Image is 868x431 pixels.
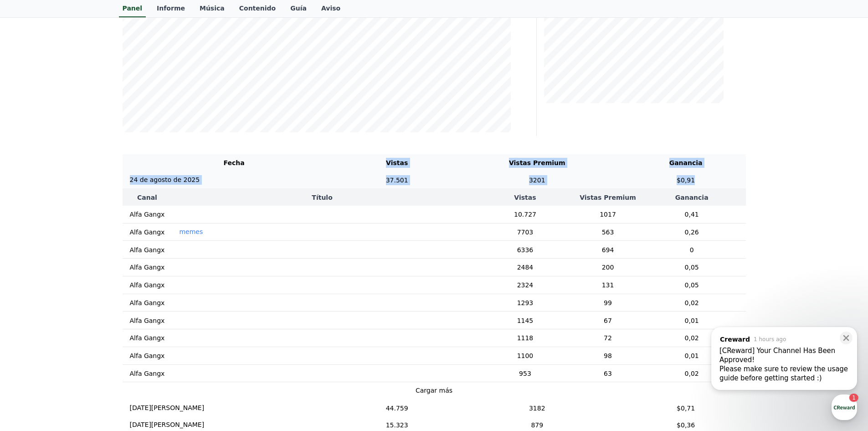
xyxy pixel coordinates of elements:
font: 1145 [517,317,534,324]
font: $0,36 [677,421,695,429]
font: 0 [690,246,694,253]
font: 67 [604,317,612,324]
a: Home [3,289,60,312]
font: 63 [604,369,612,377]
font: 694 [602,246,614,253]
span: Settings [135,303,157,310]
font: 200 [602,264,614,271]
font: Título [312,194,332,201]
font: Contenido [239,5,276,12]
font: 0,01 [685,317,699,324]
font: 3182 [529,404,545,411]
font: 99 [604,299,612,306]
font: Alfa Gangx [130,369,165,377]
font: Vistas Premium [580,194,636,201]
font: Alfa Gangx [130,264,165,271]
font: 0,02 [685,334,699,342]
font: 44.759 [386,404,408,411]
font: Alfa Gangx [130,228,165,235]
font: 131 [602,281,614,289]
font: Vistas [386,159,408,166]
font: 0,05 [685,281,699,289]
font: ‎ ‎ ‎ ‎ ‎ ‎ [179,281,189,289]
font: 1017 [600,211,616,218]
button: ‎ ‎ ‎ ‎ ‎ ‎ [179,210,189,219]
a: Settings [118,289,175,312]
font: Canal [137,194,157,201]
font: ‎ ‎ ‎ ‎ ‎ ‎ [179,352,189,359]
font: 10.727 [514,211,536,218]
font: ‎ ‎ ‎ ‎ ‎ ‎ [179,211,189,218]
font: ‎ ‎ ‎ ‎ ‎ ‎ [179,369,189,377]
font: Alfa Gangx [130,352,165,359]
font: ‎ ‎ ‎ ‎ ‎ ‎ [179,264,189,271]
font: ‎ ‎ ‎ ‎ ‎ ‎ [179,334,189,342]
font: Vistas Premium [509,159,565,166]
font: Ganancia [675,194,709,201]
font: 24 de agosto de 2025 [130,176,200,183]
font: Vistas [514,194,536,201]
button: ‎ ‎ ‎ ‎ ‎ ‎ [179,263,189,272]
font: 15.323 [386,421,408,429]
font: Música [200,5,225,12]
font: memes [179,228,203,235]
span: Messages [76,303,103,311]
font: Fecha [223,159,244,166]
button: ‎ ‎ ‎ ‎ ‎ ‎ [179,369,189,378]
button: ‎ ‎ ‎ ‎ ‎ ‎ [179,298,189,307]
font: $0,91 [677,176,695,183]
font: Informe [157,5,185,12]
font: 37.501 [386,176,408,183]
font: Alfa Gangx [130,281,165,289]
font: Guía [290,5,307,12]
font: 72 [604,334,612,342]
font: Alfa Gangx [130,246,165,253]
font: Alfa Gangx [130,299,165,306]
font: 98 [604,352,612,359]
button: memes [179,227,203,236]
font: 0,41 [685,211,699,218]
font: 1118 [517,334,534,342]
button: ‎ ‎ ‎ ‎ ‎ ‎ [179,316,189,325]
font: 563 [602,228,614,235]
font: Alfa Gangx [130,317,165,324]
font: [DATE][PERSON_NAME] [130,404,205,411]
font: 0,02 [685,299,699,306]
font: 1100 [517,352,534,359]
font: Aviso [321,5,340,12]
button: ‎ ‎ ‎ ‎ ‎ ‎ [179,280,189,290]
font: ‎ ‎ ‎ ‎ ‎ ‎ [179,317,189,324]
font: Cargar más [416,387,452,394]
a: 1Messages [60,289,118,312]
font: 2484 [517,264,534,271]
font: 0,02 [685,369,699,377]
font: Alfa Gangx [130,211,165,218]
font: ‎ ‎ ‎ ‎ ‎ ‎ [179,299,189,306]
button: ‎ ‎ ‎ ‎ ‎ ‎ [179,333,189,343]
font: 0,05 [685,264,699,271]
font: 0,26 [685,228,699,235]
span: Home [23,303,39,310]
font: 7703 [517,228,534,235]
font: 6336 [517,246,534,253]
button: Cargar más [416,386,452,395]
font: 3201 [529,176,545,183]
font: [DATE][PERSON_NAME] [130,421,205,428]
button: ‎ ‎ ‎ ‎ ‎ ‎ [179,245,189,254]
span: 1 [92,289,96,296]
font: ‎ ‎ ‎ ‎ ‎ ‎ [179,246,189,253]
font: 0,01 [685,352,699,359]
font: 879 [531,421,543,429]
font: 1293 [517,299,534,306]
font: 2324 [517,281,534,289]
font: 953 [519,369,531,377]
font: Panel [123,5,143,12]
font: $0,71 [677,404,695,411]
font: Ganancia [669,159,703,166]
font: Alfa Gangx [130,334,165,342]
button: ‎ ‎ ‎ ‎ ‎ ‎ [179,351,189,360]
